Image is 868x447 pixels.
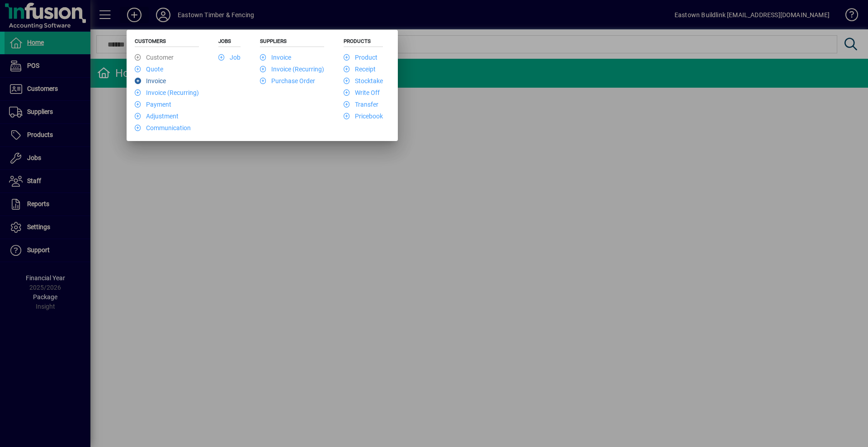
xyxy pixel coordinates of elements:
[135,113,179,120] a: Adjustment
[135,38,199,47] h5: Customers
[260,66,324,73] a: Invoice (Recurring)
[218,54,241,61] a: Job
[344,38,383,47] h5: Products
[344,77,383,85] a: Stocktake
[344,113,383,120] a: Pricebook
[135,124,191,132] a: Communication
[135,77,166,85] a: Invoice
[260,77,315,85] a: Purchase Order
[135,101,171,108] a: Payment
[344,101,378,108] a: Transfer
[218,38,241,47] h5: Jobs
[344,54,377,61] a: Product
[344,66,376,73] a: Receipt
[260,54,291,61] a: Invoice
[260,38,324,47] h5: Suppliers
[135,66,163,73] a: Quote
[135,89,199,96] a: Invoice (Recurring)
[344,89,380,96] a: Write Off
